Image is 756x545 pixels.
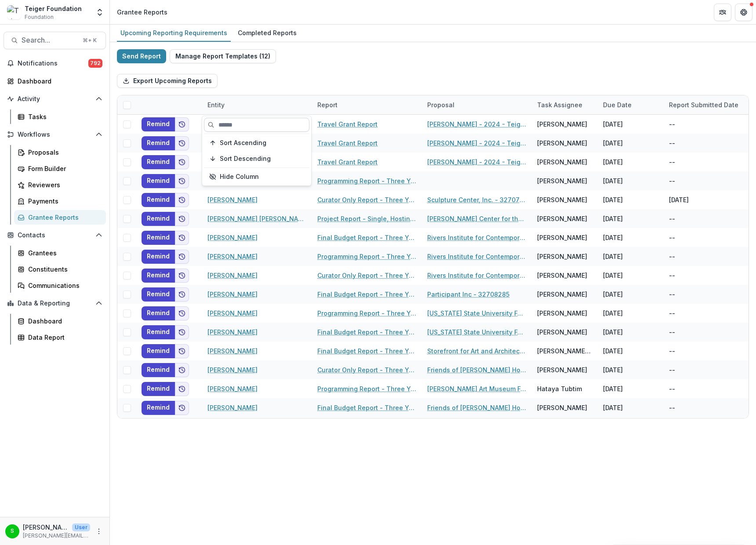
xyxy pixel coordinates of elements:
div: -- [669,120,675,129]
button: Export Upcoming Reports [117,74,218,88]
button: Sort Ascending [204,136,309,150]
button: Remind [142,136,175,150]
div: Constituents [28,265,99,274]
a: Payments [14,194,106,208]
span: Foundation [25,13,54,21]
a: Tasks [14,109,106,124]
div: Entity [202,95,312,114]
a: [PERSON_NAME] [PERSON_NAME][GEOGRAPHIC_DATA] [207,214,307,223]
div: Report [312,95,422,114]
a: Final Budget Report - Three Year [317,346,417,356]
button: Open Activity [4,92,106,106]
div: -- [669,346,675,356]
div: Report Submitted Date [664,100,744,109]
a: Curator Only Report - Three Year [317,195,417,204]
div: Stephanie [11,528,14,534]
a: Programming Report - Three Year [317,309,417,318]
div: -- [669,252,675,261]
a: Dashboard [14,314,106,328]
a: [PERSON_NAME] Art Museum Foundation [427,384,527,393]
a: Form Builder [14,161,106,176]
a: [PERSON_NAME] - 2024 - Teiger Foundation Travel Grant [427,138,527,148]
a: Grantees [14,246,106,260]
div: [DATE] [598,190,664,209]
div: [DATE] [598,417,664,436]
a: Travel Grant Report [317,120,378,129]
a: Curator Only Report - Three Year [317,365,417,374]
button: Add to friends [175,193,189,207]
div: [DATE] [598,379,664,398]
div: Payments [28,196,99,206]
a: Proposals [14,145,106,160]
div: [PERSON_NAME] [537,157,587,167]
div: [DATE] [598,285,664,304]
nav: breadcrumb [113,6,171,18]
a: Final Budget Report - Three Year [317,290,417,299]
a: [PERSON_NAME] [207,233,258,242]
div: Upcoming Reporting Requirements [117,26,231,39]
div: Task Assignee [532,100,588,109]
a: Participant Inc - 32708285 [427,290,509,299]
div: [PERSON_NAME] [PERSON_NAME] [537,346,592,356]
div: [PERSON_NAME] [537,290,587,299]
div: [PERSON_NAME] [537,138,587,148]
div: Communications [28,281,99,290]
div: Dashboard [18,76,99,86]
button: Add to friends [175,174,189,188]
a: Sculpture Center, Inc. - 32707092 [427,195,527,204]
button: Manage Report Templates (12) [170,49,276,63]
button: Remind [142,306,175,320]
a: [PERSON_NAME] [207,403,258,412]
a: [PERSON_NAME] [207,309,258,318]
a: Rivers Institute for Contemporary Art & Thought - 32705873 [427,271,527,280]
div: Task Assignee [532,95,598,114]
span: Notifications [18,60,88,67]
a: Final Budget Report - Three Year [317,327,417,337]
p: [PERSON_NAME][EMAIL_ADDRESS][DOMAIN_NAME] [23,532,90,540]
button: Add to friends [175,250,189,264]
button: Remind [142,269,175,283]
div: -- [669,384,675,393]
div: [DATE] [598,209,664,228]
button: Remind [142,287,175,302]
button: More [94,526,104,537]
button: Add to friends [175,325,189,339]
div: -- [669,290,675,299]
div: Hataya Tubtim [537,384,582,393]
div: Reviewers [28,180,99,189]
button: Remind [142,401,175,415]
button: Sort Descending [204,152,309,166]
p: User [72,523,90,531]
a: Storefront for Art and Architecture - 32708075 [427,346,527,356]
button: Add to friends [175,231,189,245]
a: [PERSON_NAME] [207,346,258,356]
a: [PERSON_NAME] Center for the Arts at [GEOGRAPHIC_DATA] [427,214,527,223]
span: Sort Descending [220,155,271,163]
div: Completed Reports [234,26,300,39]
div: Data Report [28,333,99,342]
div: [DATE] [669,195,689,204]
div: [DATE] [598,360,664,379]
a: Travel Grant Report [317,138,378,148]
div: [PERSON_NAME] [537,233,587,242]
a: [PERSON_NAME] [207,195,258,204]
span: 792 [88,59,102,68]
div: [PERSON_NAME] [537,252,587,261]
a: [PERSON_NAME] [207,365,258,374]
div: Teiger Foundation [25,4,82,13]
div: [DATE] [598,134,664,153]
button: Partners [714,4,731,21]
a: [PERSON_NAME] [207,327,258,337]
button: Notifications792 [4,56,106,70]
div: [PERSON_NAME] [537,403,587,412]
div: [PERSON_NAME] [537,365,587,374]
div: [DATE] [598,115,664,134]
div: [PERSON_NAME] [537,271,587,280]
button: Remind [142,117,175,131]
div: -- [669,365,675,374]
div: ⌘ + K [81,36,98,45]
a: Upcoming Reporting Requirements [117,25,231,42]
a: Completed Reports [234,25,300,42]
